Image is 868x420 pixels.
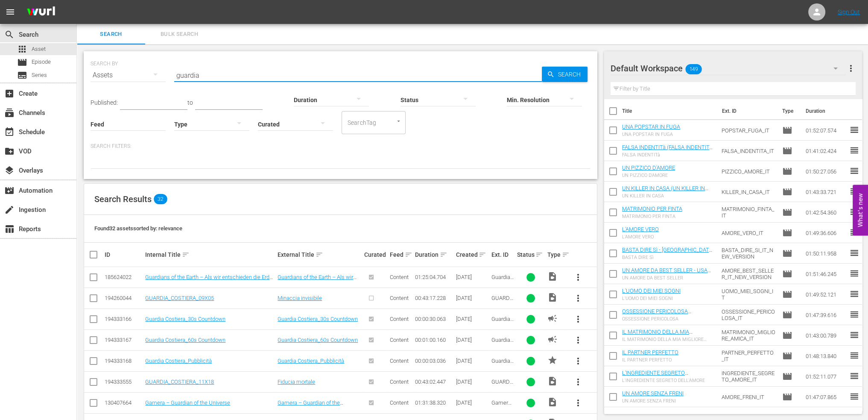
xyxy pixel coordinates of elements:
[105,379,143,385] div: 194333555
[154,194,167,204] span: 32
[568,309,588,329] button: more_vert
[849,166,859,176] span: reorder
[802,325,849,346] td: 01:43:00.789
[187,99,193,106] span: to
[32,71,47,79] span: Series
[782,248,792,258] span: Episode
[547,355,558,365] span: PROMO
[849,289,859,299] span: reorder
[718,305,779,325] td: OSSESSIONE_PERICOLOSA_IT
[849,309,859,320] span: reorder
[782,351,792,361] span: Episode
[782,310,792,320] span: Episode
[456,358,488,364] div: [DATE]
[547,376,558,386] span: Video
[622,296,681,301] div: L'UOMO DEI MIEI SOGNI
[782,207,792,217] span: Episode
[622,349,678,355] a: IL PARTNER PERFETTO
[94,225,182,232] span: Found 32 assets sorted by: relevance
[547,250,565,260] div: Type
[105,274,143,280] div: 185624022
[535,251,543,258] span: sort
[278,358,344,364] a: Guardia Costiera_Pubblicità
[782,289,792,300] span: Episode
[456,337,488,343] div: [DATE]
[4,29,15,40] span: Search
[718,264,779,284] td: AMORE_BEST_SELLER_IT_NEW_VERSION
[278,316,358,322] a: Guardia Costiera_30s Countdown
[622,255,715,260] div: BASTA DIRE Sì
[4,88,15,99] span: Create
[849,125,859,135] span: reorder
[32,45,46,53] span: Asset
[849,145,859,156] span: reorder
[278,337,358,343] a: Guardia Costiera_60s Countdown
[145,250,275,260] div: Internal Title
[718,346,779,366] td: PARTNER_PERFETTO_IT
[718,284,779,305] td: UOMO_MIEI_SOGNI_IT
[456,379,488,385] div: [DATE]
[845,63,856,73] span: more_vert
[568,393,588,413] button: more_vert
[622,390,684,397] a: UN AMORE SENZA FRENI
[622,398,684,404] div: UN AMORE SENZA FRENI
[456,399,488,406] div: [DATE]
[278,250,362,260] div: External Title
[802,346,849,366] td: 01:48:13.840
[4,224,15,234] span: Reports
[145,358,212,364] a: Guardia Costiera_Pubblicità
[91,63,166,87] div: Assets
[491,251,514,258] div: Ext. ID
[91,99,118,106] span: Published:
[415,379,453,385] div: 00:43:02.447
[390,358,409,364] span: Content
[547,397,558,407] span: Video
[782,371,792,382] span: Episode
[145,379,214,385] a: GUARDIA_COSTIERA_11X18
[802,243,849,264] td: 01:50:11.958
[718,243,779,264] td: BASTA_DIRE_SI_IT_NEW_VERSION
[802,182,849,202] td: 01:43:33.721
[405,251,412,258] span: sort
[573,293,583,303] span: more_vert
[849,268,859,279] span: reorder
[802,387,849,407] td: 01:47:07.865
[105,251,143,258] div: ID
[568,330,588,350] button: more_vert
[517,250,545,260] div: Status
[390,379,409,385] span: Content
[849,350,859,361] span: reorder
[718,182,779,202] td: KILLER_IN_CASA_IT
[802,366,849,387] td: 01:52:11.077
[145,295,214,301] a: GUARDIA_COSTIERA_09X05
[390,295,409,301] span: Content
[718,387,779,407] td: AMORE_FRENI_IT
[782,166,792,176] span: Episode
[415,399,453,406] div: 01:31:38.320
[622,185,708,198] a: UN KILLER IN CASA (UN KILLER IN CASA - 2 min adv)
[91,143,590,150] p: Search Filters:
[802,120,849,141] td: 01:52:07.574
[456,250,488,260] div: Created
[17,70,27,80] span: Series
[415,274,453,280] div: 01:25:04.704
[782,146,792,156] span: Episode
[573,314,583,324] span: more_vert
[573,398,583,408] span: more_vert
[390,250,413,260] div: Feed
[782,228,792,238] span: Episode
[782,269,792,279] span: Episode
[849,248,859,258] span: reorder
[17,57,27,68] span: Episode
[491,337,514,369] span: Guardia Costiera_60s Countdown
[622,378,715,383] div: L'INGREDIENTE SEGRETO DELL'AMORE
[4,146,15,156] span: VOD
[849,227,859,238] span: reorder
[547,271,558,282] span: Video
[622,267,711,280] a: UN AMORE DA BEST SELLER - USA QUESTO
[105,337,143,343] div: 194333167
[555,67,587,82] span: Search
[568,288,588,308] button: more_vert
[415,358,453,364] div: 00:00:03.036
[622,275,715,281] div: UN AMORE DA BEST SELLER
